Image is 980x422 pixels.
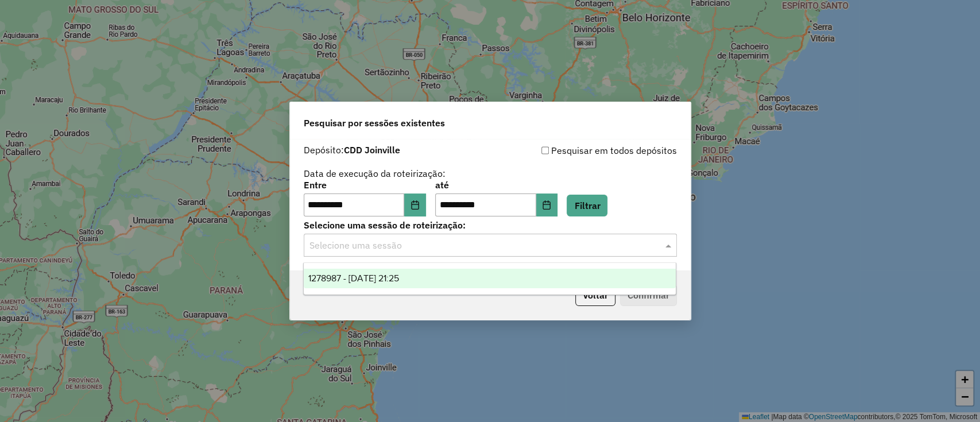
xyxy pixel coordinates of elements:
[490,144,677,157] div: Pesquisar em todos depósitos
[435,178,557,192] label: até
[308,273,399,283] span: 1278987 - [DATE] 21:25
[567,195,607,216] button: Filtrar
[536,193,558,216] button: Choose Date
[304,116,445,130] span: Pesquisar por sessões existentes
[304,143,400,157] label: Depósito:
[304,167,446,180] label: Data de execução da roteirização:
[404,193,426,216] button: Choose Date
[344,144,400,156] strong: CDD Joinville
[303,262,676,295] ng-dropdown-panel: Options list
[304,218,677,232] label: Selecione uma sessão de roteirização:
[304,178,426,192] label: Entre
